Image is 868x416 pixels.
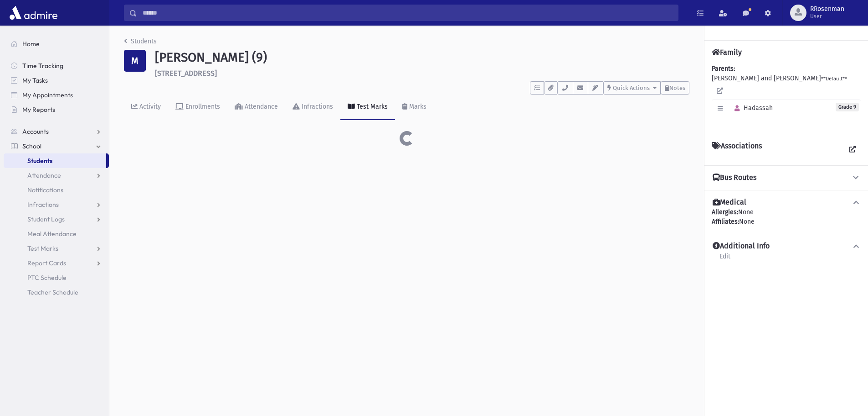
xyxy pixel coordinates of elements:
span: Teacher Schedule [27,288,78,296]
a: Meal Attendance [4,226,109,241]
span: Accounts [22,127,49,136]
span: My Tasks [22,76,48,84]
a: School [4,139,109,153]
span: Report Cards [27,259,66,267]
div: Enrollments [184,103,220,111]
a: Infractions [285,95,340,120]
span: Hadassah [730,104,773,112]
a: Teacher Schedule [4,285,109,300]
a: Infractions [4,197,109,212]
span: Notifications [27,186,63,194]
button: Medical [712,198,861,207]
a: Accounts [4,124,109,139]
a: Report Cards [4,256,109,270]
b: Parents: [712,65,735,73]
img: AdmirePro [7,4,60,22]
div: Infractions [300,103,333,111]
a: My Appointments [4,88,109,102]
span: School [22,142,41,150]
h4: Associations [712,142,762,158]
a: Time Tracking [4,58,109,73]
a: Attendance [227,95,285,120]
button: Quick Actions [603,81,661,95]
h4: Medical [713,198,746,207]
a: Activity [124,95,168,120]
h4: Bus Routes [713,173,756,183]
span: Students [27,157,52,165]
a: View all Associations [844,142,861,158]
div: None [712,207,861,226]
a: My Reports [4,102,109,117]
span: User [810,13,844,20]
div: M [124,50,146,72]
span: Attendance [27,171,61,179]
div: Activity [138,103,161,111]
a: Enrollments [168,95,227,120]
div: Attendance [243,103,278,111]
a: Attendance [4,168,109,183]
span: Infractions [27,200,59,209]
a: Home [4,37,109,51]
a: PTC Schedule [4,270,109,285]
a: Edit [719,251,731,268]
a: Students [4,153,106,168]
div: Test Marks [355,103,388,111]
span: PTC Schedule [27,274,67,282]
button: Notes [661,81,689,95]
a: My Tasks [4,73,109,88]
nav: breadcrumb [124,37,157,50]
div: [PERSON_NAME] and [PERSON_NAME] [712,64,861,126]
input: Search [137,5,678,21]
span: Grade 9 [836,103,859,111]
span: Quick Actions [613,84,650,91]
div: None [712,217,861,226]
h4: Family [712,48,742,57]
button: Bus Routes [712,173,861,183]
span: My Appointments [22,91,73,99]
h6: [STREET_ADDRESS] [155,69,689,78]
h1: [PERSON_NAME] (9) [155,50,689,65]
span: Home [22,40,40,48]
span: Test Marks [27,244,58,253]
b: Affiliates: [712,218,739,226]
h4: Additional Info [713,242,770,251]
span: RRosenman [810,5,844,13]
span: Student Logs [27,215,65,223]
span: Meal Attendance [27,230,77,238]
div: Marks [407,103,426,111]
a: Test Marks [340,95,395,120]
a: Notifications [4,183,109,197]
a: Marks [395,95,434,120]
a: Student Logs [4,212,109,226]
a: Test Marks [4,241,109,256]
a: Students [124,37,157,45]
span: Time Tracking [22,62,63,70]
b: Allergies: [712,208,738,216]
span: My Reports [22,105,55,114]
span: Notes [669,84,685,91]
button: Additional Info [712,242,861,251]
